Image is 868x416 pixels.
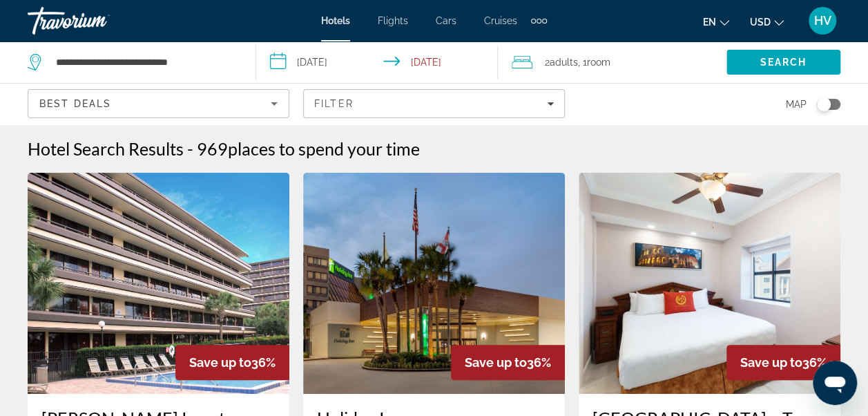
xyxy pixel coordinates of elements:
[498,41,726,83] button: Travelers: 2 adults, 0 children
[228,138,420,159] span: places to spend your time
[786,95,807,114] span: Map
[703,12,729,32] button: Change language
[578,53,610,72] span: , 1
[55,52,235,73] input: Search hotel destination
[28,173,289,394] img: Rosen Inn at Pointe Orlando
[187,138,193,159] span: -
[813,361,857,405] iframe: Button to launch messaging window
[189,355,251,370] span: Save up to
[550,57,578,68] span: Adults
[28,3,166,39] a: Travorium
[303,173,565,394] img: Holiday Inn Orlando International Airport by IHG
[804,6,840,35] button: User Menu
[814,14,831,28] span: HV
[321,15,350,26] a: Hotels
[39,95,278,112] mat-select: Sort by
[531,10,547,32] button: Extra navigation items
[451,345,565,380] div: 36%
[39,98,111,109] span: Best Deals
[587,57,610,68] span: Room
[256,41,499,83] button: Select check in and out date
[378,15,408,26] a: Flights
[807,98,840,111] button: Toggle map
[740,355,802,370] span: Save up to
[726,50,840,75] button: Search
[579,173,840,394] img: Westgate Palace a Two Bedroom Condo Resort
[750,17,771,28] span: USD
[314,98,354,109] span: Filter
[465,355,527,370] span: Save up to
[28,138,184,159] h1: Hotel Search Results
[484,15,517,26] a: Cruises
[703,17,716,28] span: en
[197,138,420,159] h2: 969
[726,345,840,380] div: 36%
[545,53,578,72] span: 2
[760,57,807,68] span: Search
[750,12,784,32] button: Change currency
[175,345,289,380] div: 36%
[303,89,565,118] button: Filters
[436,15,456,26] a: Cars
